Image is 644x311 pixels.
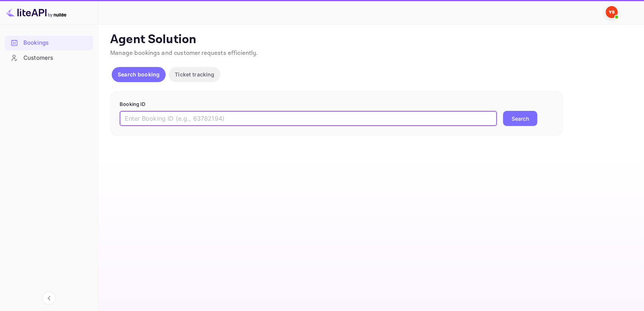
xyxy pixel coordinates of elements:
div: Bookings [23,39,89,47]
p: Ticket tracking [175,70,214,78]
input: Enter Booking ID (e.g., 63782194) [120,111,497,126]
div: Customers [5,51,93,65]
div: Bookings [5,36,93,50]
button: Collapse navigation [42,291,56,305]
a: Customers [5,51,93,65]
p: Agent Solution [110,32,630,47]
p: Booking ID [120,101,553,108]
p: Search booking [118,70,160,78]
img: Yandex Support [606,6,618,18]
img: LiteAPI logo [6,6,66,18]
div: Customers [23,54,89,62]
button: Search [503,111,537,126]
span: Manage bookings and customer requests efficiently. [110,49,258,57]
a: Bookings [5,36,93,50]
